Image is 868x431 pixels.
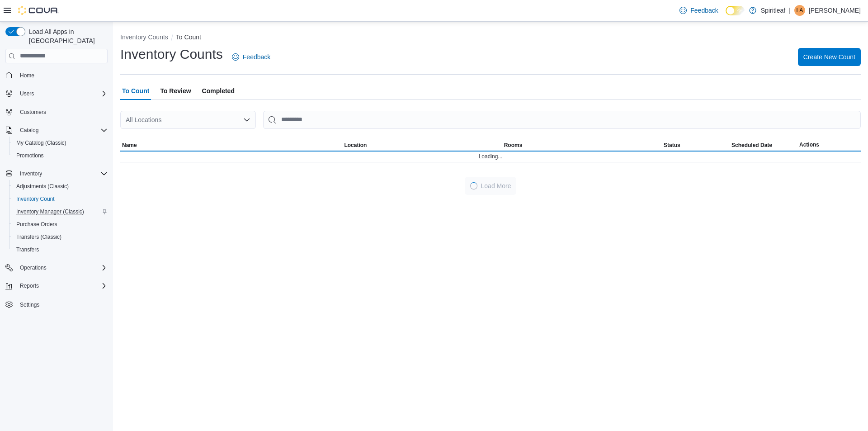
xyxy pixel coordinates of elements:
[228,48,274,66] a: Feedback
[202,82,235,100] span: Completed
[468,180,479,191] span: Loading
[120,140,342,151] button: Name
[16,262,108,273] span: Operations
[16,107,50,118] a: Customers
[16,280,108,291] span: Reports
[13,244,42,255] a: Transfers
[13,194,58,204] a: Inventory Count
[20,109,46,116] span: Customers
[16,125,108,136] span: Catalog
[20,170,42,177] span: Inventory
[16,221,57,228] span: Purchase Orders
[664,142,680,149] span: Status
[16,125,42,136] button: Catalog
[16,152,44,159] span: Promotions
[16,262,50,273] button: Operations
[798,48,861,66] button: Create New Count
[342,140,502,151] button: Location
[2,124,111,137] button: Catalog
[16,139,66,147] span: My Catalog (Classic)
[13,244,108,255] span: Transfers
[9,137,111,149] button: My Catalog (Classic)
[20,127,38,134] span: Catalog
[243,52,270,62] span: Feedback
[16,168,108,179] span: Inventory
[122,82,149,100] span: To Count
[13,219,61,230] a: Purchase Orders
[809,5,861,16] p: [PERSON_NAME]
[13,232,65,242] a: Transfers (Classic)
[25,27,108,45] span: Load All Apps in [GEOGRAPHIC_DATA]
[9,218,111,231] button: Purchase Orders
[344,142,367,149] span: Location
[16,246,39,253] span: Transfers
[9,243,111,256] button: Transfers
[18,6,59,15] img: Cova
[13,137,70,148] a: My Catalog (Classic)
[13,206,108,217] span: Inventory Manager (Classic)
[16,183,69,190] span: Adjustments (Classic)
[13,194,108,204] span: Inventory Count
[16,70,38,81] a: Home
[465,177,517,195] button: LoadingLoad More
[13,181,72,192] a: Adjustments (Classic)
[2,87,111,100] button: Users
[16,168,46,179] button: Inventory
[16,70,108,81] span: Home
[803,52,855,62] span: Create New Count
[243,116,250,123] button: Open list of options
[176,33,201,41] button: To Count
[479,153,503,160] span: Loading...
[20,264,47,271] span: Operations
[5,65,108,335] nav: Complex example
[761,5,785,16] p: Spiritleaf
[481,181,511,190] span: Load More
[726,6,745,15] input: Dark Mode
[504,142,523,149] span: Rooms
[160,82,191,100] span: To Review
[789,5,791,16] p: |
[263,111,861,129] input: This is a search bar. After typing your query, hit enter to filter the results lower in the page.
[16,280,42,291] button: Reports
[690,6,718,15] span: Feedback
[2,279,111,292] button: Reports
[13,206,88,217] a: Inventory Manager (Classic)
[2,261,111,274] button: Operations
[16,299,43,310] a: Settings
[9,180,111,193] button: Adjustments (Classic)
[20,72,34,79] span: Home
[16,106,108,118] span: Customers
[662,140,730,151] button: Status
[799,141,819,148] span: Actions
[120,33,861,43] nav: An example of EuiBreadcrumbs
[13,181,108,192] span: Adjustments (Classic)
[120,33,168,41] button: Inventory Counts
[16,233,61,241] span: Transfers (Classic)
[676,1,722,19] a: Feedback
[731,142,772,149] span: Scheduled Date
[20,301,39,308] span: Settings
[122,142,137,149] span: Name
[9,193,111,205] button: Inventory Count
[13,232,108,242] span: Transfers (Classic)
[502,140,662,151] button: Rooms
[120,45,223,63] h1: Inventory Counts
[794,5,805,16] div: Lucas A
[16,195,55,203] span: Inventory Count
[13,219,108,230] span: Purchase Orders
[16,298,108,310] span: Settings
[9,205,111,218] button: Inventory Manager (Classic)
[2,298,111,311] button: Settings
[9,231,111,243] button: Transfers (Classic)
[9,149,111,162] button: Promotions
[797,5,803,16] span: LA
[16,88,38,99] button: Users
[13,150,108,161] span: Promotions
[13,137,108,148] span: My Catalog (Classic)
[16,208,84,215] span: Inventory Manager (Classic)
[20,282,39,289] span: Reports
[2,105,111,118] button: Customers
[2,69,111,82] button: Home
[13,150,47,161] a: Promotions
